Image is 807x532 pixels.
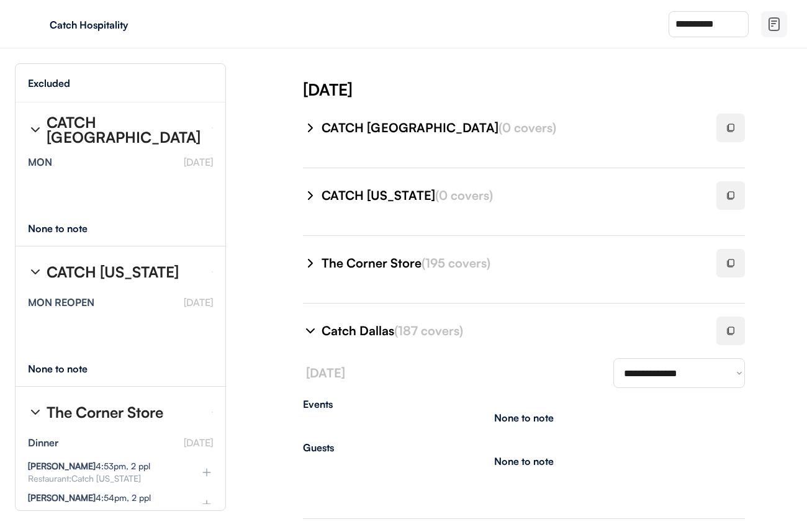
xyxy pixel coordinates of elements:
strong: [PERSON_NAME] [28,461,96,471]
div: Restaurant:Catch [US_STATE] [28,474,181,483]
img: chevron-right%20%281%29.svg [303,120,318,135]
font: (187 covers) [394,323,463,338]
div: Events [303,399,745,409]
div: MON [28,157,52,167]
font: [DATE] [306,365,345,381]
div: 4:53pm, 2 ppl [28,462,150,471]
div: CATCH [GEOGRAPHIC_DATA] [322,119,701,137]
font: [DATE] [184,436,213,449]
div: None to note [28,364,110,374]
div: Excluded [28,78,70,88]
img: chevron-right%20%281%29.svg [303,188,318,203]
img: file-02.svg [767,17,782,32]
div: None to note [28,223,110,233]
font: [DATE] [184,296,213,309]
img: chevron-right%20%281%29.svg [303,323,318,338]
div: MON REOPEN [28,297,94,307]
font: [DATE] [184,156,213,168]
font: (0 covers) [435,187,493,203]
font: (195 covers) [422,255,490,271]
img: plus%20%281%29.svg [201,466,213,479]
img: chevron-right%20%281%29.svg [303,256,318,271]
img: plus%20%281%29.svg [201,498,213,510]
div: Dinner [28,438,58,448]
img: chevron-right%20%281%29.svg [28,405,43,420]
div: None to note [494,413,554,423]
div: 4:54pm, 2 ppl [28,494,151,502]
div: Catch Dallas [322,322,701,340]
div: Guests [303,443,745,453]
img: chevron-right%20%281%29.svg [28,122,43,137]
img: yH5BAEAAAAALAAAAAABAAEAAAIBRAA7 [25,14,45,34]
div: The Corner Store [47,405,163,420]
div: CATCH [GEOGRAPHIC_DATA] [47,115,202,145]
div: Catch Hospitality [50,20,206,30]
img: chevron-right%20%281%29.svg [28,264,43,279]
strong: [PERSON_NAME] [28,492,96,503]
font: (0 covers) [498,120,556,135]
div: The Corner Store [322,255,701,272]
div: None to note [494,456,554,466]
div: CATCH [US_STATE] [322,187,701,204]
div: [DATE] [303,78,807,101]
div: CATCH [US_STATE] [47,264,179,279]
